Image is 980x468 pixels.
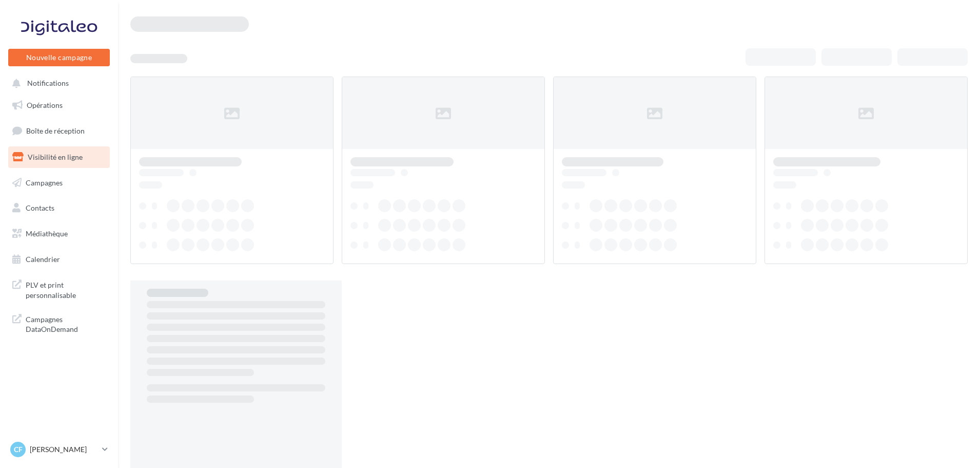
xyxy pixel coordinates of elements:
a: Calendrier [6,249,112,270]
span: Opérations [27,101,63,109]
a: Médiathèque [6,223,112,245]
a: Contacts [6,197,112,219]
span: Calendrier [26,255,60,264]
a: PLV et print personnalisable [6,274,112,304]
button: Nouvelle campagne [8,49,110,66]
span: CF [14,444,23,455]
a: Boîte de réception [6,120,112,142]
span: Visibilité en ligne [28,153,83,161]
span: Contacts [26,203,54,212]
span: Campagnes DataOnDemand [26,312,106,334]
a: Opérations [6,95,112,116]
span: PLV et print personnalisable [26,278,106,300]
a: Visibilité en ligne [6,146,112,168]
span: Médiathèque [26,229,68,238]
p: [PERSON_NAME] [30,444,98,455]
span: Campagnes [26,178,63,186]
span: Notifications [27,79,69,88]
a: CF [PERSON_NAME] [8,440,110,459]
a: Campagnes [6,172,112,194]
span: Boîte de réception [26,126,85,135]
a: Campagnes DataOnDemand [6,308,112,339]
